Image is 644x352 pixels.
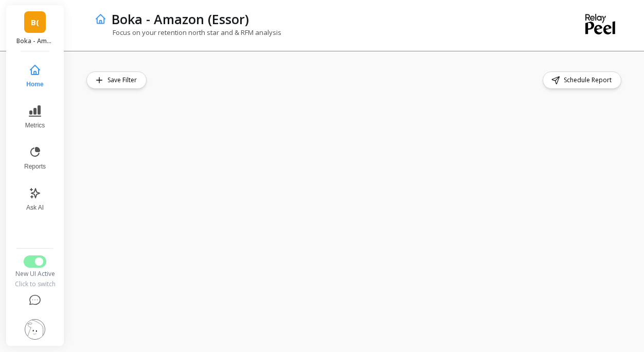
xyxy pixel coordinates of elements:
button: Reports [18,140,52,177]
p: Boka - Amazon (Essor) [16,37,54,45]
span: Ask AI [26,203,44,212]
p: Boka - Amazon (Essor) [112,10,249,28]
button: Help [14,288,56,313]
span: Reports [24,162,46,171]
button: Home [18,58,52,95]
div: New UI Active [14,270,56,278]
button: Settings [14,313,56,346]
span: Schedule Report [564,75,615,85]
span: Save Filter [108,75,140,85]
button: Save Filter [86,71,147,89]
div: Click to switch [14,280,56,288]
span: Home [26,80,43,88]
span: B( [31,16,39,28]
button: Switch to Legacy UI [24,255,46,268]
button: Ask AI [18,181,52,218]
img: profile picture [25,319,45,340]
span: Metrics [25,121,45,129]
button: Metrics [18,99,52,136]
button: Schedule Report [543,71,621,89]
p: Focus on your retention north star and & RFM analysis [95,28,281,37]
iframe: Omni Embed [86,97,623,331]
